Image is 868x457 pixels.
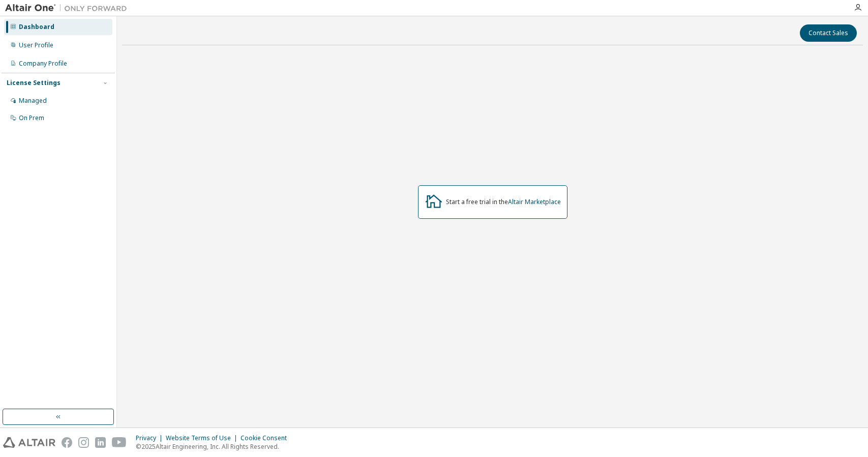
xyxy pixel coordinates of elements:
[19,23,54,31] div: Dashboard
[166,434,241,442] div: Website Terms of Use
[508,197,561,206] a: Altair Marketplace
[19,114,44,122] div: On Prem
[5,3,132,13] img: Altair One
[112,437,127,448] img: youtube.svg
[800,24,857,42] button: Contact Sales
[78,437,89,448] img: instagram.svg
[19,97,47,105] div: Managed
[19,60,67,68] div: Company Profile
[19,41,53,49] div: User Profile
[95,437,106,448] img: linkedin.svg
[446,198,561,206] div: Start a free trial in the
[62,437,72,448] img: facebook.svg
[241,434,293,442] div: Cookie Consent
[136,442,293,451] p: © 2025 Altair Engineering, Inc. All Rights Reserved.
[7,79,61,87] div: License Settings
[3,437,55,448] img: altair_logo.svg
[136,434,166,442] div: Privacy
